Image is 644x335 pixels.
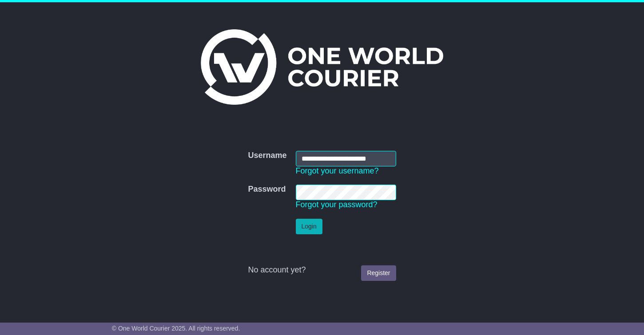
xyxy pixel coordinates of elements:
[201,29,443,105] img: One World
[248,265,396,275] div: No account yet?
[296,166,379,175] a: Forgot your username?
[361,265,396,281] a: Register
[248,185,286,194] label: Password
[296,219,322,234] button: Login
[296,200,378,209] a: Forgot your password?
[112,325,240,332] span: © One World Courier 2025. All rights reserved.
[248,151,286,161] label: Username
